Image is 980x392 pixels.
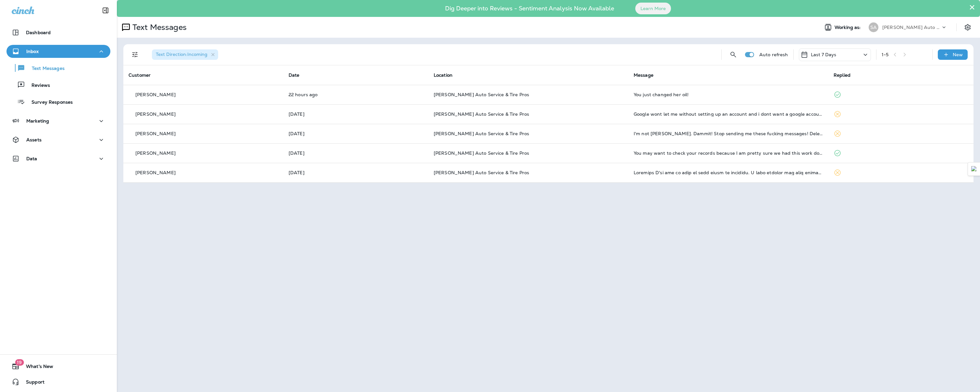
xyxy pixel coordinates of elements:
p: Data [26,156,37,161]
button: Settings [962,21,974,33]
p: [PERSON_NAME] [135,131,176,136]
button: Search Messages [727,48,740,61]
div: You may want to check your records because I am pretty sure we had this work done a few days afte... [634,150,823,156]
p: Inbox [26,49,39,54]
button: Close [969,2,975,12]
p: New [953,52,963,57]
button: Collapse Sidebar [96,4,115,17]
span: Customer [129,72,151,78]
span: [PERSON_NAME] Auto Service & Tire Pros [434,131,529,137]
div: I'm not David. Dammit! Stop sending me these fucking messages! Delete me! [634,131,823,136]
p: Last 7 Days [811,52,837,57]
button: 19What's New [6,360,110,373]
button: Inbox [6,45,110,58]
span: Replied [834,72,850,78]
p: Oct 5, 2025 10:07 AM [289,92,423,97]
p: Survey Responses [25,99,73,106]
div: SA [869,22,878,32]
div: You just changed her oil! [634,92,823,97]
span: [PERSON_NAME] Auto Service & Tire Pros [434,170,529,176]
button: Filters [129,48,142,61]
p: Text Messages [130,22,187,32]
p: Text Messages [25,66,65,72]
p: [PERSON_NAME] [135,150,176,156]
button: Survey Responses [6,95,110,109]
p: Assets [26,137,42,142]
button: Data [6,152,110,165]
p: Reviews [25,83,50,89]
p: Oct 1, 2025 01:55 PM [289,131,423,136]
span: What's New [19,364,53,372]
div: 1 - 5 [882,52,888,57]
span: Message [634,72,653,78]
span: [PERSON_NAME] Auto Service & Tire Pros [434,111,529,117]
button: Assets [6,133,110,146]
span: 19 [15,359,24,366]
p: [PERSON_NAME] Auto Service & Tire Pros [882,25,941,30]
span: Text Direction : Incoming [156,51,207,57]
button: Reviews [6,78,110,92]
p: [PERSON_NAME] [135,111,176,117]
button: Support [6,375,110,388]
p: Sep 30, 2025 10:07 AM [289,150,423,156]
button: Text Messages [6,61,110,75]
p: Marketing [26,118,49,124]
p: [PERSON_NAME] [135,170,176,175]
div: Text Direction:Incoming [152,49,218,60]
span: [PERSON_NAME] Auto Service & Tire Pros [434,92,529,98]
span: Working as: [835,25,862,30]
p: Dig Deeper into Reviews - Sentiment Analysis Now Available [426,7,633,9]
img: Detect Auto [971,166,977,172]
p: [PERSON_NAME] [135,92,176,97]
p: Sep 29, 2025 04:37 PM [289,170,423,175]
span: [PERSON_NAME] Auto Service & Tire Pros [434,150,529,156]
button: Learn More [635,3,671,14]
p: Dashboard [26,30,51,35]
span: Date [289,72,300,78]
p: Auto refresh [759,52,788,57]
span: Support [19,379,44,387]
span: Location [434,72,453,78]
p: Oct 2, 2025 01:55 PM [289,111,423,117]
div: Google wont let me without setting up an account and i dont want a google account [634,111,823,117]
button: Marketing [6,114,110,127]
div: Actually I'll not be back to your place of business. I feel certain you were trying to rip me off... [634,170,823,175]
button: Dashboard [6,26,110,39]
